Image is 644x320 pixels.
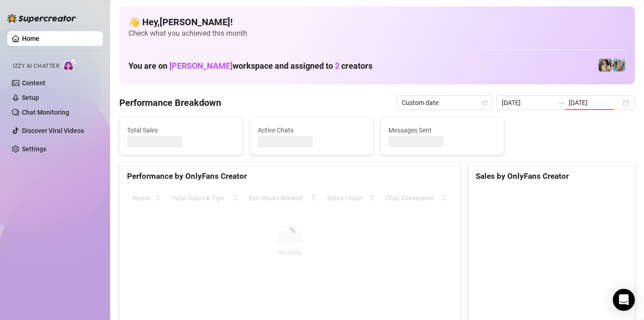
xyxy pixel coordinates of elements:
h1: You are on workspace and assigned to creators [128,61,372,71]
span: Custom date [402,96,487,110]
a: Setup [22,94,39,101]
h4: Performance Breakdown [119,96,221,109]
a: Discover Viral Videos [22,127,84,134]
img: logo-BBDzfeDw.svg [7,14,76,23]
a: Settings [22,145,46,153]
span: Check what you achieved this month [128,28,626,39]
span: to [558,99,565,106]
input: Start date [502,98,554,108]
a: Home [22,35,39,42]
img: Cindy [599,59,611,72]
div: Open Intercom Messenger [613,289,635,311]
div: Performance by OnlyFans Creator [127,170,453,182]
span: calendar [482,100,488,105]
div: Sales by OnlyFans Creator [476,170,627,182]
span: 2 [335,61,339,71]
span: Izzy AI Chatter [13,62,59,71]
span: loading [285,228,294,237]
span: swap-right [558,99,565,106]
span: Active Chats [258,125,366,135]
span: Messages Sent [389,125,496,135]
span: Total Sales [127,125,235,135]
span: [PERSON_NAME] [169,61,233,71]
h4: 👋 Hey, [PERSON_NAME] ! [128,16,626,28]
a: Content [22,79,45,87]
input: End date [569,98,621,108]
img: AI Chatter [63,58,77,72]
img: Nina [612,59,625,72]
a: Chat Monitoring [22,109,69,116]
